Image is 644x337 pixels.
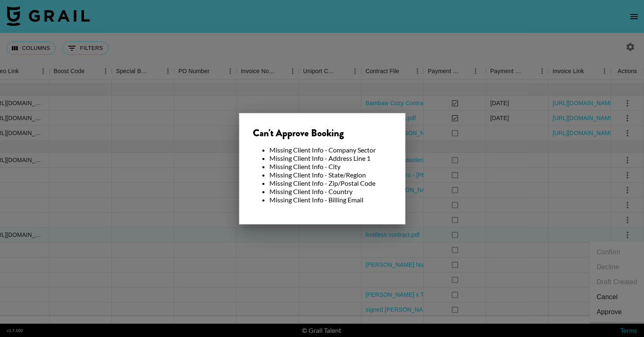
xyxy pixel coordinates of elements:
li: Missing Client Info - City [269,162,392,171]
div: Can't Approve Booking [253,127,392,139]
li: Missing Client Info - Company Sector [269,146,392,154]
li: Missing Client Info - Country [269,187,392,196]
li: Missing Client Info - State/Region [269,171,392,179]
li: Missing Client Info - Zip/Postal Code [269,179,392,187]
li: Missing Client Info - Address Line 1 [269,154,392,162]
li: Missing Client Info - Billing Email [269,196,392,204]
